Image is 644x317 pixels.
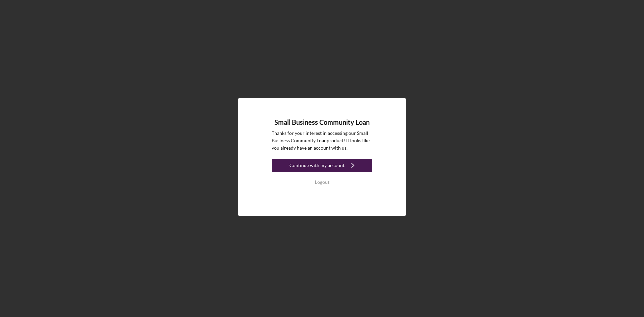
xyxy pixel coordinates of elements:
[272,175,372,189] button: Logout
[315,175,329,189] div: Logout
[272,159,372,174] a: Continue with my account
[274,118,370,126] h4: Small Business Community Loan
[272,129,372,152] p: Thanks for your interest in accessing our Small Business Community Loan product! It looks like yo...
[289,159,344,172] div: Continue with my account
[272,159,372,172] button: Continue with my account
